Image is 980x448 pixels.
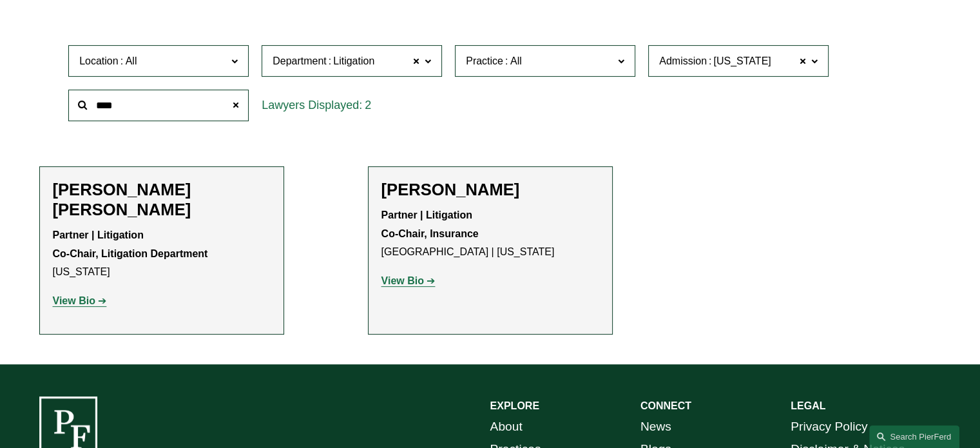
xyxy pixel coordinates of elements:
span: Practice [466,55,503,66]
span: Location [79,55,119,66]
a: Privacy Policy [791,416,867,438]
span: [US_STATE] [713,53,771,70]
h2: [PERSON_NAME] [PERSON_NAME] [53,180,271,220]
a: Search this site [869,425,959,448]
strong: Co-Chair, Insurance [381,228,479,239]
a: View Bio [381,275,436,286]
a: News [640,416,671,438]
strong: LEGAL [791,400,825,411]
h2: [PERSON_NAME] [381,180,599,200]
strong: View Bio [53,295,95,306]
span: Admission [659,55,707,66]
span: Department [273,55,327,66]
span: 2 [365,99,371,112]
a: About [490,416,523,438]
span: Litigation [333,53,374,70]
strong: CONNECT [640,400,691,411]
p: [GEOGRAPHIC_DATA] | [US_STATE] [381,206,599,262]
a: View Bio [53,295,107,306]
strong: EXPLORE [490,400,539,411]
strong: Partner | Litigation [381,209,472,220]
p: [US_STATE] [53,226,271,282]
strong: View Bio [381,275,424,286]
strong: Partner | Litigation Co-Chair, Litigation Department [53,229,208,259]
